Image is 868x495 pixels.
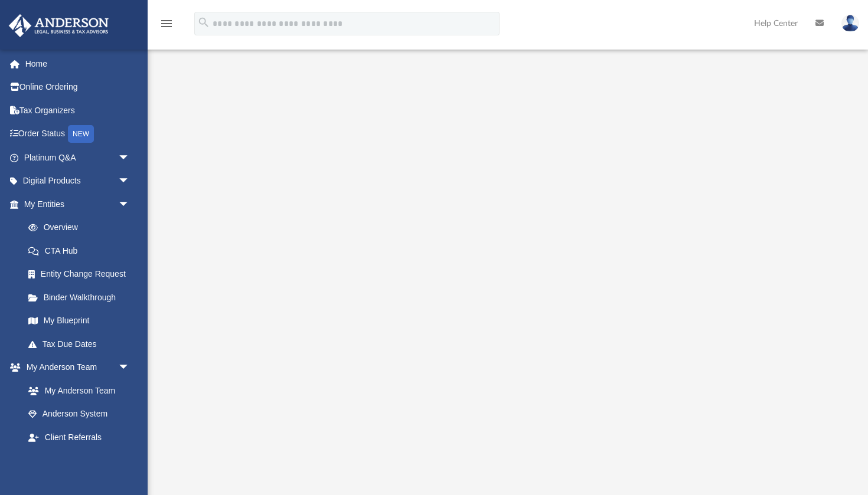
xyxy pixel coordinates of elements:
[118,192,142,217] span: arrow_drop_down
[159,17,174,31] i: menu
[17,425,142,449] a: Client Referrals
[17,239,148,263] a: CTA Hub
[118,356,142,380] span: arrow_drop_down
[8,356,142,379] a: My Anderson Teamarrow_drop_down
[197,16,210,29] i: search
[841,15,859,32] img: User Pic
[17,286,148,309] a: Binder Walkthrough
[5,14,112,37] img: Anderson Advisors Platinum Portal
[118,169,142,194] span: arrow_drop_down
[8,192,148,216] a: My Entitiesarrow_drop_down
[17,263,148,286] a: Entity Change Request
[8,99,148,122] a: Tax Organizers
[8,122,148,146] a: Order StatusNEW
[8,52,148,76] a: Home
[17,309,142,333] a: My Blueprint
[17,332,148,356] a: Tax Due Dates
[8,449,142,473] a: My Documentsarrow_drop_down
[8,76,148,99] a: Online Ordering
[118,146,142,170] span: arrow_drop_down
[159,22,174,31] a: menu
[68,125,94,143] div: NEW
[17,379,136,402] a: My Anderson Team
[8,146,148,169] a: Platinum Q&Aarrow_drop_down
[8,169,148,193] a: Digital Productsarrow_drop_down
[118,449,142,473] span: arrow_drop_down
[17,216,148,240] a: Overview
[17,402,142,426] a: Anderson System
